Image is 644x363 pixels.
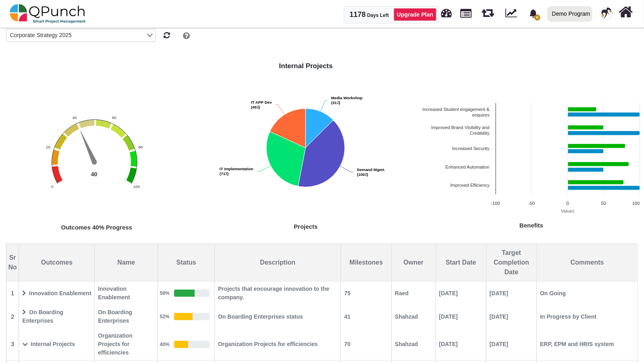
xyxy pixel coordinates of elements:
text: Increased Student engagement & enquires [422,107,490,117]
span: Innovation Enablement [95,282,157,305]
path: Improved Efficiency, 100. Expected. [568,186,640,190]
td: On Going [537,282,638,305]
a: Demo Program [544,0,596,27]
input: Search for option [74,31,145,40]
text: 0 [567,201,569,206]
td: Organization Projects for efficiencies [95,328,158,361]
text: 20 [46,145,51,149]
text: -50 [528,201,535,206]
div: 40% [158,338,170,351]
tspan: Demand Mgmt. [357,167,385,171]
text: 40 [73,115,77,120]
td: 70 [341,328,391,361]
path: Increased Security, 80. achived. [568,144,625,148]
text: (31٪) [331,95,363,104]
path: IT APP Dev, 45%. Outcomes. [270,108,306,148]
td: Innovation Enablement [19,282,95,305]
span: On Going [537,286,637,300]
a: Help [181,33,190,40]
span: Days Left [367,13,389,18]
a: avatar [596,0,617,26]
div: Benefits. Highcharts interactive chart. [419,99,644,234]
svg: bell fill [529,9,538,18]
div: Search for option [6,29,156,42]
text: (100٪) [357,167,385,176]
span: In Progress by Client [537,310,637,324]
span: [DATE] [487,286,536,300]
td: Shahzad [391,328,436,361]
path: Enhanced Automation, 85. achived. [568,162,629,166]
span: Internal Projects [19,337,94,351]
text: Benefits [519,222,543,229]
text: Enhanced Automation [445,165,489,169]
div: Projects. Highcharts interactive chart. [193,77,418,235]
span: Dashboard [441,5,452,17]
span: On Boarding Enterprises status [215,310,340,324]
span: Sprints [482,4,494,17]
span: [DATE] [436,310,486,324]
text: 100 [632,201,640,206]
td: Internal Projects [19,328,95,361]
td: 41 [341,305,391,328]
span: Organization Projects for efficiencies [215,337,340,351]
text: Values [561,209,575,213]
span: 1178 [349,10,366,19]
text: 40 [91,171,98,177]
text: 60 [112,115,117,120]
th: Outcomes [19,244,95,282]
i: Home [619,4,633,20]
td: Projects that encourage innovation to the company. [215,282,341,305]
td: 04-08-2024 [436,328,486,361]
span: 2 [7,310,18,324]
i: Refresh [164,32,170,39]
td: On Boarding Enterprises [95,305,158,328]
span: 41 [341,310,391,324]
td: 40 [158,328,215,361]
path: Improved Brand Visibility and Credibility, 50. achived. [568,125,604,129]
th: Owner [391,244,436,282]
text: 0 [51,184,54,189]
img: qpunch-sp.fa6292f.png [10,2,86,26]
th: Name [95,244,158,282]
td: In Progress by Client [537,305,638,328]
span: Innovation Enablement [19,286,94,300]
text: -100 [491,201,500,206]
div: Notification [526,6,540,21]
th: Target Completion Date [486,244,536,282]
span: [DATE] [436,337,486,351]
span: 3 [7,337,18,351]
tspan: Media Workshop [331,95,363,100]
text: 50 [601,201,606,206]
td: Innovation Enablement [95,282,158,305]
th: Status [158,244,215,282]
div: 58% [158,287,170,300]
strong: Internal Projects [279,62,332,70]
span: Organization Projects for efficiencies [95,329,157,360]
path: 40. Progress. [79,130,97,163]
span: Corporate Strategy 2025 [8,31,73,40]
span: [DATE] [487,337,536,351]
text: (45٪) [251,100,272,109]
text: Projects [294,223,318,229]
td: 15-12-2024 [486,305,536,328]
td: 01-01-2025 [436,282,486,305]
path: Enhanced Automation, 50. Expected. [568,167,604,172]
text: Increased Security [452,146,490,151]
path: Improved Efficiency, 78. achived. [568,180,624,184]
th: Description [215,244,341,282]
text: Improved Efficiency [450,183,490,188]
td: 75 [341,282,391,305]
td: 58 [158,282,215,305]
text: Improved Brand Visibility and Credibility [431,125,490,136]
span: Projects that encourage innovation to the company. [215,282,340,305]
path: Demand Mgmt., 100%. Outcomes. [299,121,345,187]
td: 01-09-2028 [486,328,536,361]
path: Increased Student engagement & enquires, 40. achived. [568,107,596,111]
td: On Boarding Enterprises [19,305,95,328]
span: 75 [341,286,391,300]
span: [DATE] [487,310,536,324]
path: Increased Student engagement & enquires, 100. Expected. [568,112,640,117]
a: bell fill0 [524,0,544,26]
div: 52% [158,310,170,323]
th: Sr No [6,244,19,282]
